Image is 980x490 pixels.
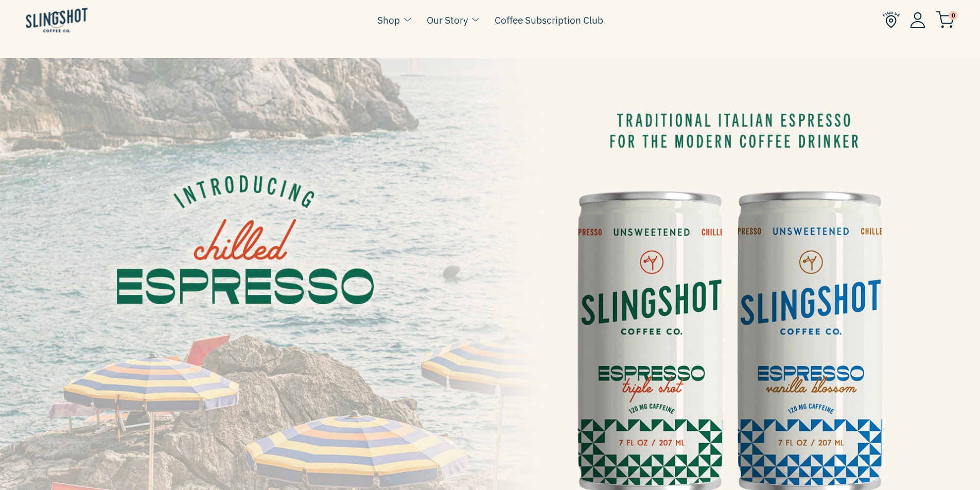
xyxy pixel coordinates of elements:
[936,11,954,28] img: cart
[883,11,900,28] img: Find Us
[949,11,958,20] span: 0
[936,13,954,26] a: 0
[427,12,468,28] a: Our Story
[377,12,400,28] a: Shop
[910,12,925,28] img: Account
[495,12,603,28] a: Coffee Subscription Club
